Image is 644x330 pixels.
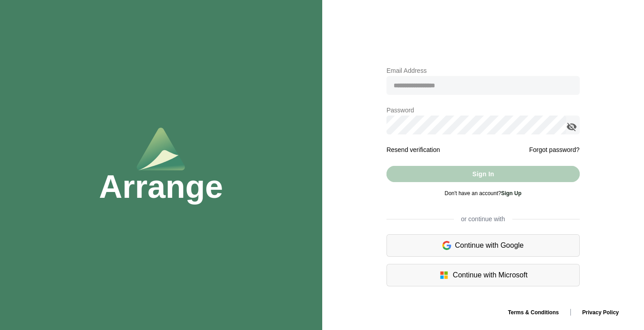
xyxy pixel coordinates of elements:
div: Continue with Microsoft [386,264,580,286]
span: Don't have an account? [444,190,521,196]
span: or continue with [454,214,512,223]
h1: Arrange [99,170,223,203]
img: microsoft-logo.7cf64d5f.svg [439,270,449,281]
i: appended action [566,121,577,132]
a: Privacy Policy [575,309,626,316]
a: Sign Up [501,190,521,196]
p: Password [386,105,580,116]
div: Continue with Google [386,234,580,257]
a: Forgot password? [529,144,580,155]
a: Resend verification [386,146,440,153]
img: google-logo.6d399ca0.svg [442,240,451,251]
span: | [569,308,571,316]
p: Email Address [386,65,580,76]
a: Terms & Conditions [501,309,566,316]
